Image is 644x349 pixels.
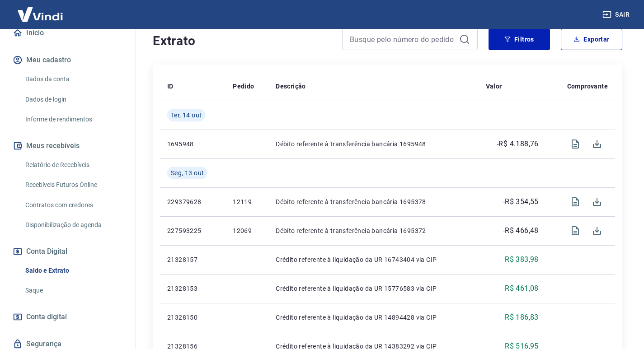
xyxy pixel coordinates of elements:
a: Início [11,23,124,43]
p: Débito referente à transferência bancária 1695378 [276,197,471,206]
p: Pedido [233,82,254,91]
img: Vindi [11,0,70,28]
p: Comprovante [567,82,608,91]
p: -R$ 466,48 [503,225,539,236]
p: -R$ 354,55 [503,196,539,207]
p: R$ 186,83 [505,312,539,323]
h4: Extrato [153,32,331,50]
a: Dados de login [22,90,124,109]
a: Recebíveis Futuros Online [22,176,124,194]
a: Saldo e Extrato [22,261,124,280]
p: Crédito referente à liquidação da UR 15776583 via CIP [276,284,471,293]
p: Descrição [276,82,306,91]
p: R$ 461,08 [505,283,539,294]
p: Valor [486,82,502,91]
p: 12069 [233,226,261,235]
span: Download [586,220,608,242]
a: Informe de rendimentos [22,110,124,129]
a: Dados da conta [22,70,124,88]
p: R$ 383,98 [505,254,539,265]
p: 21328153 [167,284,218,293]
span: Seg, 13 out [171,168,204,177]
button: Filtros [489,28,550,50]
p: 21328157 [167,255,218,264]
button: Meus recebíveis [11,136,124,156]
a: Relatório de Recebíveis [22,156,124,174]
input: Busque pelo número do pedido [350,33,456,46]
p: Crédito referente à liquidação da UR 16743404 via CIP [276,255,471,264]
a: Saque [22,281,124,300]
p: Débito referente à transferência bancária 1695948 [276,140,471,149]
p: 12119 [233,197,261,206]
p: ID [167,82,174,91]
a: Conta digital [11,307,124,327]
button: Sair [601,6,633,23]
p: Crédito referente à liquidação da UR 14894428 via CIP [276,313,471,322]
span: Conta digital [26,311,67,323]
button: Meu cadastro [11,50,124,70]
p: 227593225 [167,226,218,235]
span: Visualizar [564,191,586,213]
span: Download [586,133,608,155]
span: Ter, 14 out [171,111,202,120]
p: 21328150 [167,313,218,322]
p: 1695948 [167,140,218,149]
button: Conta Digital [11,242,124,261]
span: Download [586,191,608,213]
p: -R$ 4.188,76 [497,139,539,149]
a: Contratos com credores [22,196,124,214]
button: Exportar [561,28,622,50]
span: Visualizar [564,220,586,242]
a: Disponibilização de agenda [22,216,124,234]
p: Débito referente à transferência bancária 1695372 [276,226,471,235]
p: 229379628 [167,197,218,206]
span: Visualizar [564,133,586,155]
